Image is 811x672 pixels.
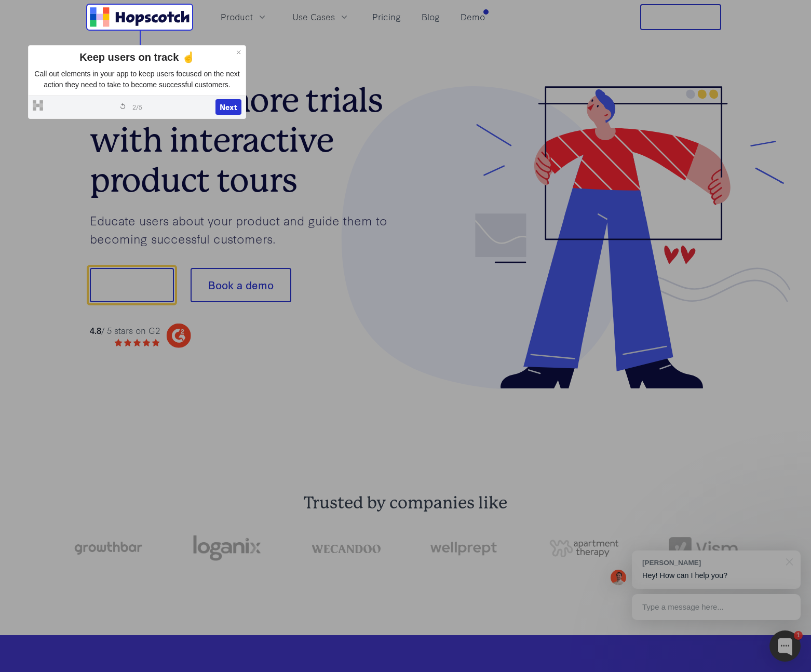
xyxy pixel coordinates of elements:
[669,537,738,560] img: vism logo
[90,211,405,247] p: Educate users about your product and guide them to becoming successful customers.
[312,543,381,553] img: wecandoo-logo
[794,631,803,640] div: 1
[132,102,142,111] span: 2 / 5
[417,8,444,25] a: Blog
[90,324,160,337] div: / 5 stars on G2
[33,50,241,64] div: Keep users on track ☝️
[23,493,788,514] h2: Trusted by companies like
[90,7,190,27] a: Home
[192,530,261,567] img: loganix-logo
[642,558,780,568] div: [PERSON_NAME]
[90,80,405,200] h1: Convert more trials with interactive product tours
[215,99,241,115] button: Next
[632,594,801,620] div: Type a message here...
[90,268,174,302] button: Show me!
[642,570,790,581] p: Hey! How can I help you?
[549,540,618,557] img: png-apartment-therapy-house-studio-apartment-home
[286,8,356,25] button: Use Cases
[73,542,142,555] img: growthbar-logo
[456,8,489,25] a: Demo
[191,268,291,302] button: Book a demo
[292,10,335,23] span: Use Cases
[611,570,626,585] img: Mark Spera
[640,4,721,30] button: Free Trial
[221,10,253,23] span: Product
[33,69,241,91] p: Call out elements in your app to keep users focused on the next action they need to take to becom...
[90,324,101,336] strong: 4.8
[368,8,405,25] a: Pricing
[214,8,274,25] button: Product
[430,539,499,558] img: wellprept logo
